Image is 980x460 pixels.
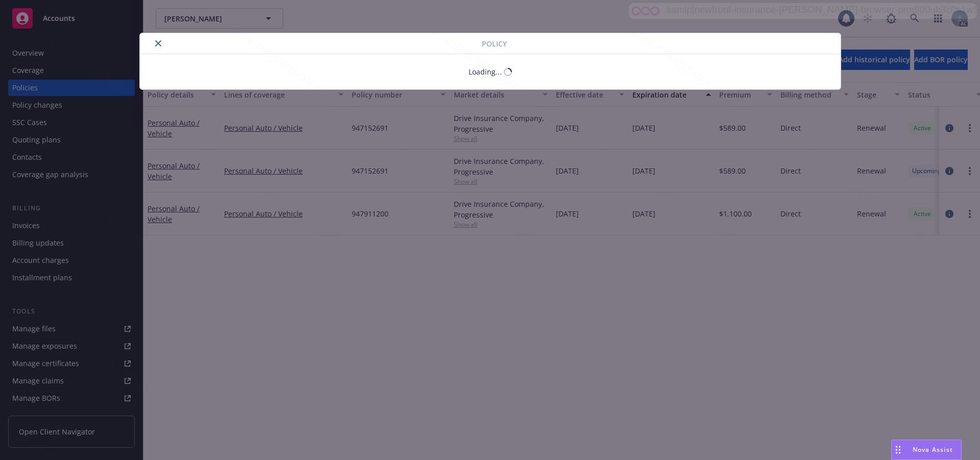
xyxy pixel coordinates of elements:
[482,38,507,49] span: Policy
[892,440,904,459] div: Drag to move
[469,66,502,77] div: Loading...
[913,445,953,454] span: Nova Assist
[891,440,962,460] button: Nova Assist
[152,37,164,50] button: close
